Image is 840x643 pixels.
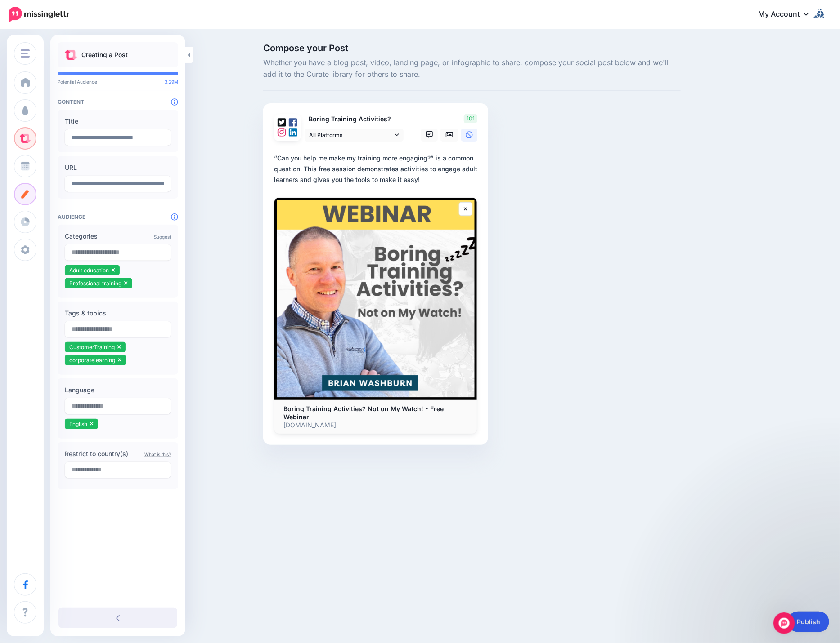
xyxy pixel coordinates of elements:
[14,294,21,302] button: Upload attachment
[36,53,81,59] div: Domain Overview
[58,213,178,220] h4: Audience
[65,162,171,173] label: URL
[154,234,171,239] a: Suggest
[309,130,393,140] span: All Platforms
[9,7,69,22] img: Missinglettr
[749,4,827,26] a: My Account
[69,344,115,350] span: CustomerTraining
[21,49,30,58] img: menu.png
[141,4,158,21] button: Home
[91,52,98,59] img: tab_keywords_by_traffic_grey.svg
[263,57,681,80] span: Whether you have a blog post, video, landing page, or infographic to share; compose your social p...
[144,452,171,457] a: What is this?
[25,14,44,22] div: v 4.0.25
[788,612,829,632] a: Publish
[6,4,23,21] button: go back
[101,53,148,59] div: Keywords by Traffic
[58,98,178,105] h4: Content
[14,23,22,31] img: website_grey.svg
[773,612,795,634] iframe: Intercom live chat
[305,114,404,124] p: Boring Training Activities?
[305,129,404,142] a: All Platforms
[14,14,22,22] img: logo_orange.svg
[464,114,477,123] span: 101
[69,421,87,427] span: English
[65,50,77,60] img: curate.png
[26,5,40,19] img: Profile image for Justine
[154,291,169,305] button: Send a message…
[69,267,109,274] span: Adult education
[26,52,33,59] img: tab_domain_overview_orange.svg
[274,153,481,185] div: “Can you help me make my training more engaging?” is a common question. This free session demonst...
[283,421,468,429] p: [DOMAIN_NAME]
[65,308,171,319] label: Tags & topics
[69,280,121,287] span: Professional training
[283,405,444,421] b: Boring Training Activities? Not on My Watch! - Free Webinar
[44,9,86,15] h1: Missinglettr
[263,44,681,53] span: Compose your Post
[23,23,99,31] div: Domain: [DOMAIN_NAME]
[65,385,171,395] label: Language
[65,116,171,127] label: Title
[65,231,171,242] label: Categories
[81,49,128,60] p: Creating a Post
[8,275,172,291] textarea: Message…
[58,79,178,84] p: Potential Audience
[274,198,477,400] img: Boring Training Activities? Not on My Watch! - Free Webinar
[165,79,178,84] span: 3.29M
[65,448,171,459] label: Restrict to country(s)
[28,294,36,302] button: Emoji picker
[69,357,115,364] span: corporatelearning
[158,4,174,20] div: Close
